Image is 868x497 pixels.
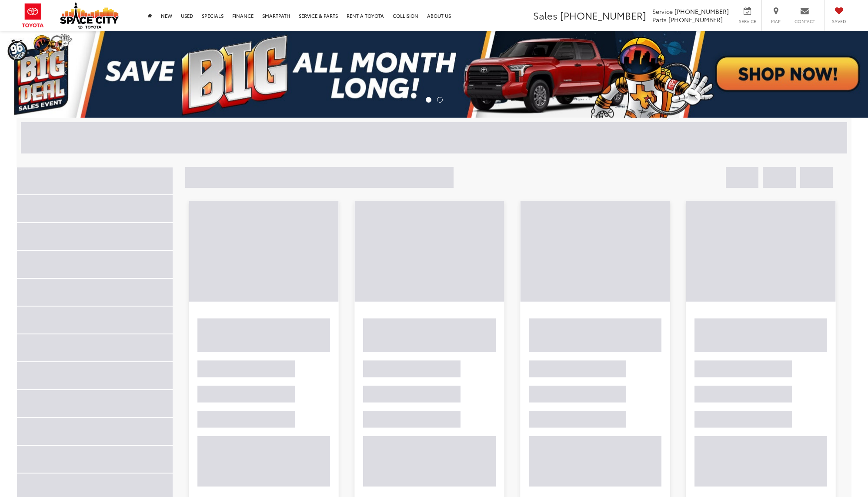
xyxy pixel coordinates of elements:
span: Map [766,18,785,24]
span: Saved [829,18,848,24]
span: Service [738,18,757,24]
span: [PHONE_NUMBER] [668,15,723,24]
span: Parts [652,15,667,24]
span: Service [652,7,673,16]
span: [PHONE_NUMBER] [560,8,646,22]
span: [PHONE_NUMBER] [674,7,729,16]
img: Space City Toyota [60,2,119,29]
span: Contact [795,18,815,24]
span: Sales [533,8,558,22]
